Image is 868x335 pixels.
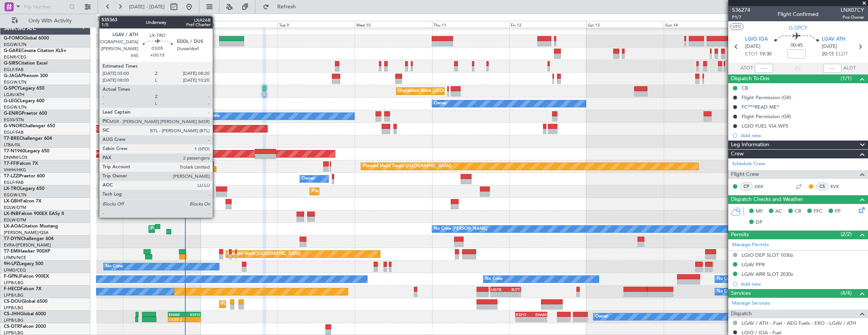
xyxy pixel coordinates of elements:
[4,149,25,153] span: T7-N1960
[4,104,27,110] a: EGGW/LTN
[4,186,20,191] span: LX-TRO
[8,15,82,27] button: Only With Activity
[509,21,586,28] div: Fri 12
[432,21,509,28] div: Thu 11
[742,123,788,129] div: LGIO FUEL VIA WFS
[742,271,793,277] div: LGAV ARR SLOT 2030z
[151,223,270,235] div: Planned Maint [GEOGRAPHIC_DATA] ([GEOGRAPHIC_DATA])
[731,289,751,298] span: Services
[741,281,864,287] div: Add new
[68,148,193,160] div: Unplanned Maint [GEOGRAPHIC_DATA] ([GEOGRAPHIC_DATA])
[98,15,110,22] div: [DATE]
[841,14,864,21] span: Pos Owner
[4,274,49,279] a: F-GPNJFalcon 900EX
[4,136,52,141] a: T7-BREChallenger 604
[4,99,20,103] span: G-LEGC
[4,49,66,53] a: G-GARECessna Citation XLS+
[4,36,23,41] span: G-FOMO
[731,170,759,179] span: Flight Crew
[822,51,834,58] span: 20:15
[731,310,752,318] span: Dispatch
[745,51,758,58] span: ETOT
[4,267,26,273] a: LFMD/CEQ
[506,287,520,292] div: RJTT
[4,54,27,60] a: EGNR/CEG
[4,61,47,66] a: G-SIRSCitation Excel
[23,1,67,13] input: Trip Number
[4,117,24,123] a: EGSS/STN
[4,67,24,73] a: EGLF/FAB
[4,61,18,66] span: G-SIRS
[745,43,761,51] span: [DATE]
[732,160,765,168] a: Schedule Crew
[586,21,663,28] div: Sat 13
[756,208,763,215] span: MF
[4,111,47,116] a: G-ENRGPraetor 600
[775,208,782,215] span: AC
[841,289,852,297] span: (4/4)
[4,212,19,216] span: LX-INB
[4,318,24,323] a: LFPB/LBG
[123,21,200,28] div: Sun 7
[732,6,750,14] span: 536274
[434,223,487,235] div: No Crew [PERSON_NAME]
[20,18,80,24] span: Only With Activity
[302,173,315,185] div: Owner
[4,86,44,91] a: G-SPCYLegacy 650
[181,167,198,171] div: 17:50 Z
[4,79,27,85] a: EGGW/LTN
[4,299,22,304] span: CS-DOU
[4,180,24,185] a: EGLF/FAB
[4,205,26,210] a: EDLW/DTM
[4,124,22,128] span: G-VNOR
[198,167,216,171] div: -
[841,74,852,82] span: (1/1)
[731,231,749,239] span: Permits
[717,273,734,285] div: No Crew
[730,23,743,30] button: UTC
[4,312,46,316] a: CS-JHHGlobal 6000
[4,99,44,103] a: G-LEGCLegacy 600
[822,43,837,51] span: [DATE]
[4,217,26,223] a: EDLW/DTM
[4,111,22,116] span: G-ENRG
[4,142,21,148] a: LTBA/ISL
[4,74,21,78] span: G-JAGA
[271,4,303,9] span: Refresh
[4,287,21,291] span: F-HECD
[731,150,744,158] span: Crew
[717,286,734,297] div: No Crew
[312,186,361,197] div: Planned Maint Dusseldorf
[4,161,38,166] a: T7-FFIFalcon 7X
[742,320,856,326] a: LGAV / ATH - Fuel - AEG Fuels - EKO - LGAV / ATH
[184,317,200,322] div: -
[4,262,19,266] span: 9H-LPZ
[491,287,505,292] div: UGTB
[830,183,847,190] a: EVK
[491,292,505,297] div: -
[196,162,213,166] div: ZSSS
[4,287,41,291] a: F-HECDFalcon 7X
[4,224,58,229] a: LX-AOACitation Mustang
[4,42,27,47] a: EGGW/LTN
[732,241,769,249] a: Manage Permits
[355,21,432,28] div: Wed 10
[4,130,24,135] a: EGLF/FAB
[4,199,41,204] a: LX-GBHFalcon 7X
[759,51,772,58] span: 19:30
[531,317,546,322] div: -
[4,242,51,248] a: EVRA/[PERSON_NAME]
[278,21,355,28] div: Tue 9
[731,141,769,149] span: Leg Information
[106,261,123,272] div: No Crew
[4,312,20,316] span: CS-JHH
[129,3,165,10] span: [DATE] - [DATE]
[4,230,49,235] a: [PERSON_NAME]/QSA
[4,124,55,128] a: G-VNORChallenger 650
[4,324,46,329] a: CS-DTRFalcon 2000
[4,167,26,173] a: VHHH/HKG
[732,14,750,21] span: P1/7
[259,1,305,13] button: Refresh
[4,237,21,241] span: T7-DYN
[4,86,20,91] span: G-SPCY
